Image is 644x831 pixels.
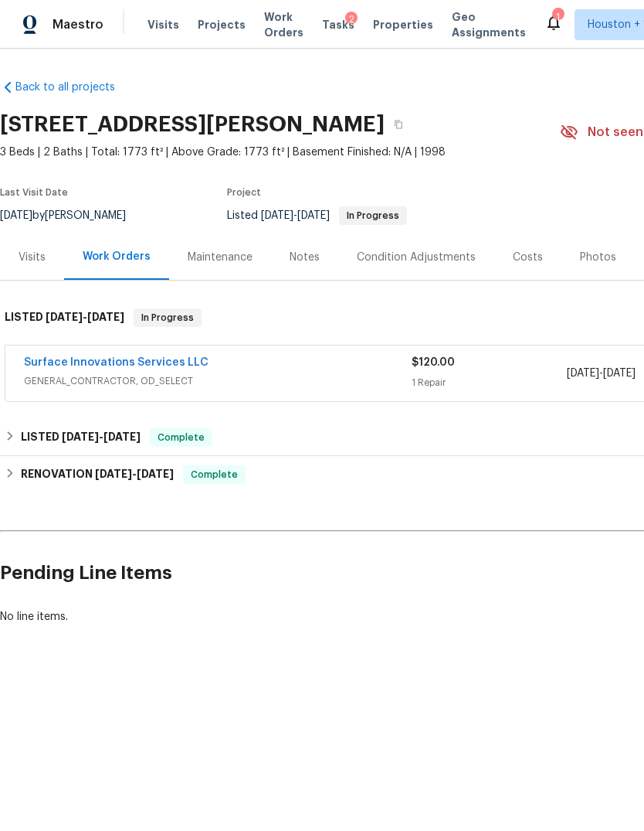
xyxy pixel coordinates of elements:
[322,19,354,30] span: Tasks
[412,357,455,368] span: $120.00
[188,250,253,265] div: Maintenance
[103,431,141,442] span: [DATE]
[95,468,174,479] span: -
[341,211,405,220] span: In Progress
[21,428,141,447] h6: LISTED
[567,368,599,379] span: [DATE]
[151,430,211,445] span: Complete
[19,250,46,265] div: Visits
[261,210,330,221] span: -
[185,467,244,482] span: Complete
[297,210,330,221] span: [DATE]
[290,250,320,265] div: Notes
[552,9,563,25] div: 1
[21,465,174,484] h6: RENOVATION
[62,431,141,442] span: -
[385,111,412,138] button: Copy Address
[83,249,151,264] div: Work Orders
[373,17,433,32] span: Properties
[62,431,99,442] span: [DATE]
[227,188,261,197] span: Project
[46,312,83,322] span: [DATE]
[46,312,124,322] span: -
[198,17,246,32] span: Projects
[87,312,124,322] span: [DATE]
[261,210,293,221] span: [DATE]
[264,9,303,40] span: Work Orders
[137,468,174,479] span: [DATE]
[53,17,103,32] span: Maestro
[24,373,412,389] span: GENERAL_CONTRACTOR, OD_SELECT
[135,310,200,325] span: In Progress
[580,250,616,265] div: Photos
[227,210,407,221] span: Listed
[412,375,567,390] div: 1 Repair
[24,357,208,368] a: Surface Innovations Services LLC
[452,9,526,40] span: Geo Assignments
[357,250,476,265] div: Condition Adjustments
[95,468,132,479] span: [DATE]
[603,368,636,379] span: [DATE]
[345,12,358,27] div: 2
[5,308,124,327] h6: LISTED
[567,366,636,381] span: -
[513,250,543,265] div: Costs
[147,17,179,32] span: Visits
